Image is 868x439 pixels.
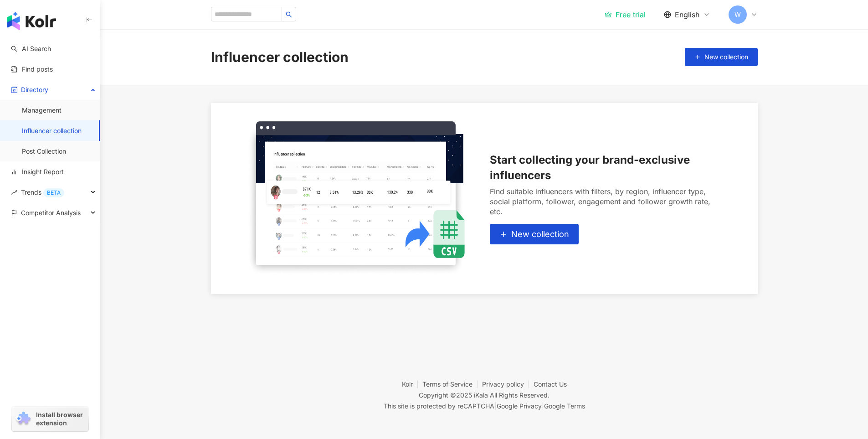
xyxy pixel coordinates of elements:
a: Google Terms [544,402,585,410]
div: BETA [43,188,64,197]
span: | [542,402,544,410]
div: Copyright © 2025 All Rights Reserved. [419,391,550,399]
span: New collection [704,53,748,61]
a: Insight Report [11,167,64,176]
a: Management [22,106,62,115]
span: English [675,10,699,20]
a: chrome extensionInstall browser extension [12,407,88,431]
span: Install browser extension [36,411,86,427]
a: Find posts [11,65,53,74]
a: Post Collection [22,147,66,156]
span: Directory [21,79,48,100]
span: | [494,402,497,410]
button: New collection [490,224,579,244]
img: logo [7,12,56,30]
a: Privacy policy [482,380,534,388]
a: Terms of Service [422,380,482,388]
span: This site is protected by reCAPTCHA [384,401,585,412]
span: New collection [511,229,569,239]
div: Find suitable influencers with filters, by region, influencer type, social platform, follower, en... [490,186,721,217]
div: Start collecting your brand-exclusive influencers [490,152,721,183]
span: W [734,10,741,20]
img: chrome extension [15,412,32,426]
a: Google Privacy [497,402,542,410]
a: Contact Us [534,380,567,388]
a: Free trial [605,10,646,19]
span: rise [11,189,17,196]
img: Start collecting your brand-exclusive influencers [247,121,479,276]
button: New collection [685,48,758,66]
a: Influencer collection [22,126,82,135]
span: Competitor Analysis [21,202,81,223]
a: Kolr [402,380,422,388]
div: Influencer collection [211,47,349,67]
a: iKala [474,391,488,399]
span: Trends [21,182,64,202]
span: search [286,11,292,18]
a: searchAI Search [11,44,51,53]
